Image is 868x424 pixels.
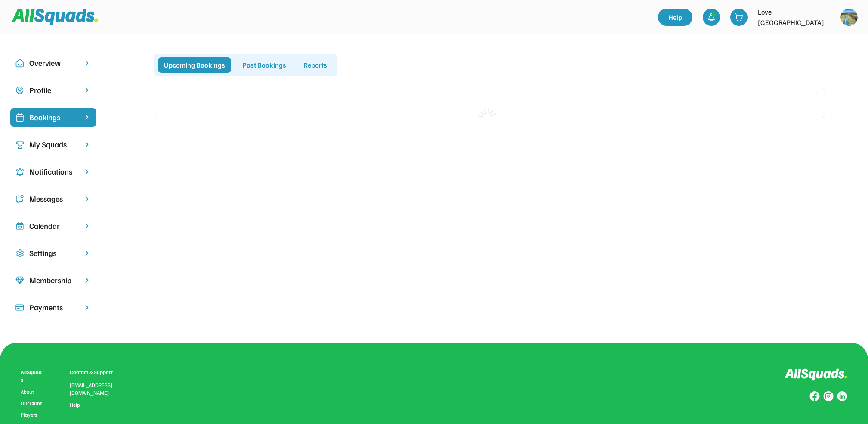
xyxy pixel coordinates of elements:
div: Bookings [29,112,77,123]
img: https%3A%2F%2F94044dc9e5d3b3599ffa5e2d56a015ce.cdn.bubble.io%2Ff1742171809309x223284495390880800%... [840,9,858,26]
div: Love [GEOGRAPHIC_DATA] [758,7,835,28]
div: My Squads [29,139,77,150]
img: shopping-cart-01%20%281%29.svg [735,13,743,22]
div: Past Bookings [236,57,292,73]
img: Icon%20copy%204.svg [15,168,24,176]
div: Upcoming Bookings [158,57,231,73]
a: Help [70,402,80,408]
img: Icon%20copy%205.svg [15,195,24,203]
img: bell-03%20%281%29.svg [707,13,716,22]
div: Settings [29,247,77,259]
img: chevron-right.svg [83,195,91,203]
img: Logo%20inverted.svg [785,368,847,381]
img: chevron-right.svg [83,276,91,284]
div: AllSquads [21,368,44,384]
img: chevron-right.svg [83,86,91,94]
img: chevron-right.svg [83,168,91,176]
a: About [21,389,44,395]
div: Contact & Support [70,368,123,376]
a: Players [21,412,44,418]
a: Our Clubs [21,400,44,406]
img: chevron-right%20copy%203.svg [83,113,91,122]
img: chevron-right.svg [83,140,91,149]
a: Help [658,9,692,26]
div: Payments [29,302,77,313]
div: Profile [29,84,77,96]
img: chevron-right.svg [83,303,91,312]
img: chevron-right.svg [83,222,91,230]
img: Icon%20copy%208.svg [15,276,24,285]
img: Group%20copy%207.svg [823,391,834,402]
div: Calendar [29,220,77,232]
div: Reports [297,57,333,73]
div: Membership [29,274,77,286]
div: Notifications [29,166,77,178]
img: Group%20copy%208.svg [809,391,820,402]
img: Icon%20copy%2010.svg [15,59,24,68]
img: Icon%20%2815%29.svg [15,303,24,312]
img: user-circle.svg [15,86,24,95]
img: chevron-right.svg [83,59,91,67]
img: Squad%20Logo.svg [12,9,98,25]
img: Icon%20%2819%29.svg [15,113,24,122]
img: Group%20copy%206.svg [837,391,847,402]
img: Icon%20copy%203.svg [15,140,24,149]
div: Overview [29,57,77,69]
img: chevron-right.svg [83,249,91,257]
img: Icon%20copy%207.svg [15,222,24,231]
img: Icon%20copy%2016.svg [15,249,24,258]
div: Messages [29,193,77,205]
div: [EMAIL_ADDRESS][DOMAIN_NAME] [70,381,123,397]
